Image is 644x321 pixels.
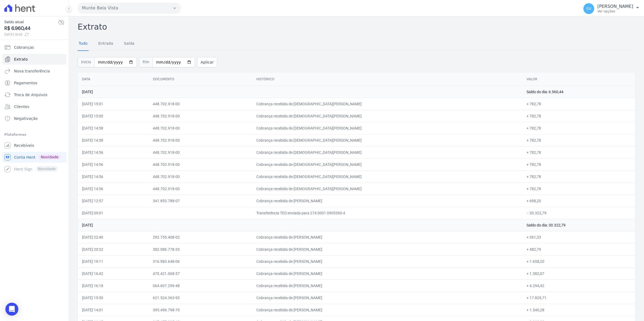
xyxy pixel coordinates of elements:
span: Cobranças [14,45,34,50]
button: SV [PERSON_NAME] Ver opções [579,1,644,16]
td: + 361,33 [522,231,635,243]
span: Recebíveis [14,143,34,148]
td: [DATE] [78,86,522,98]
td: [DATE] 19:11 [78,255,148,267]
td: Cobrança recebida de [PERSON_NAME] [252,195,522,207]
td: Cobrança recebida de [DEMOGRAPHIC_DATA][PERSON_NAME] [252,122,522,134]
td: [DATE] 16:42 [78,267,148,280]
td: + 782,78 [522,146,635,158]
a: Pagamentos [2,78,67,88]
td: [DATE] 20:32 [78,243,148,255]
td: [DATE] 22:40 [78,231,148,243]
td: [DATE] 14:56 [78,146,148,158]
td: 292.755.408-02 [148,231,252,243]
td: + 782,78 [522,183,635,195]
a: Saída [123,37,136,51]
td: Cobrança recebida de [DEMOGRAPHIC_DATA][PERSON_NAME] [252,110,522,122]
td: + 782,78 [522,122,635,134]
button: Munte Bela Vista [78,3,181,13]
a: Nova transferência [2,66,67,76]
td: Cobrança recebida de [DEMOGRAPHIC_DATA][PERSON_NAME] [252,170,522,183]
td: + 782,78 [522,110,635,122]
td: 448.702.918-00 [148,158,252,170]
td: Cobrança recebida de [DEMOGRAPHIC_DATA][PERSON_NAME] [252,98,522,110]
td: [DATE] 14:56 [78,158,148,170]
td: + 698,20 [522,195,635,207]
td: + 482,79 [522,243,635,255]
td: [DATE] 12:57 [78,195,148,207]
p: [PERSON_NAME] [597,4,633,9]
td: + 782,78 [522,170,635,183]
span: Início [78,57,94,67]
td: 621.524.363-93 [148,292,252,304]
a: Entrada [97,37,114,51]
div: Open Intercom Messenger [5,303,18,316]
td: [DATE] 14:56 [78,183,148,195]
td: [DATE] 09:01 [78,207,148,219]
span: Saldo atual [4,19,58,25]
th: Documento [148,73,252,86]
td: + 17.829,71 [522,292,635,304]
td: + 1.658,20 [522,255,635,267]
p: Ver opções [597,9,633,13]
a: Recebíveis [2,140,67,151]
span: Novidade [39,154,61,160]
td: 448.702.918-00 [148,122,252,134]
td: Cobrança recebida de [DEMOGRAPHIC_DATA][PERSON_NAME] [252,158,522,170]
td: Cobrança recebida de [PERSON_NAME] [252,231,522,243]
span: Negativação [14,116,38,121]
td: [DATE] 16:18 [78,280,148,292]
td: [DATE] 14:56 [78,170,148,183]
span: [DATE] 16:43 [4,32,58,37]
td: 448.702.918-00 [148,110,252,122]
a: Tudo [78,37,89,51]
a: Extrato [2,54,67,65]
span: Extrato [14,57,28,62]
td: Cobrança recebida de [PERSON_NAME] [252,280,522,292]
span: Pagamentos [14,80,37,86]
td: + 782,78 [522,158,635,170]
td: + 1.540,28 [522,304,635,316]
td: [DATE] 15:00 [78,110,148,122]
td: 341.853.788-07 [148,195,252,207]
td: + 4.294,42 [522,280,635,292]
h2: Extrato [78,21,635,33]
td: 395.496.798-70 [148,304,252,316]
span: R$ 6.960,44 [4,25,58,32]
span: Clientes [14,104,29,109]
td: [DATE] 15:50 [78,292,148,304]
th: Data [78,73,148,86]
td: [DATE] 14:58 [78,122,148,134]
td: 382.086.778-33 [148,243,252,255]
td: [DATE] [78,219,522,231]
div: Plataformas [4,131,64,138]
td: [DATE] 14:58 [78,134,148,146]
td: 448.702.918-00 [148,183,252,195]
td: + 1.382,07 [522,267,635,280]
td: Cobrança recebida de [DEMOGRAPHIC_DATA][PERSON_NAME] [252,183,522,195]
button: Aplicar [197,57,217,67]
a: Troca de Arquivos [2,89,67,100]
td: + 782,78 [522,134,635,146]
td: Saldo do dia: 6.960,44 [522,86,635,98]
td: 448.702.918-00 [148,134,252,146]
td: − 30.322,79 [522,207,635,219]
td: 064.607.299-48 [148,280,252,292]
td: Cobrança recebida de [PERSON_NAME] [252,267,522,280]
a: Clientes [2,101,67,112]
a: Negativação [2,113,67,124]
td: 448.702.918-00 [148,98,252,110]
nav: Sidebar [4,42,64,175]
td: 316.983.648-06 [148,255,252,267]
td: Cobrança recebida de [PERSON_NAME] [252,304,522,316]
td: [DATE] 14:01 [78,304,148,316]
td: Cobrança recebida de [DEMOGRAPHIC_DATA][PERSON_NAME] [252,134,522,146]
td: 448.702.918-00 [148,146,252,158]
th: Valor [522,73,635,86]
td: Cobrança recebida de [PERSON_NAME] [252,255,522,267]
td: Transferência TED enviada para 274 0001 0905360-4 [252,207,522,219]
td: 470.421.068-57 [148,267,252,280]
td: + 782,78 [522,98,635,110]
span: SV [586,7,591,11]
td: [DATE] 15:01 [78,98,148,110]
